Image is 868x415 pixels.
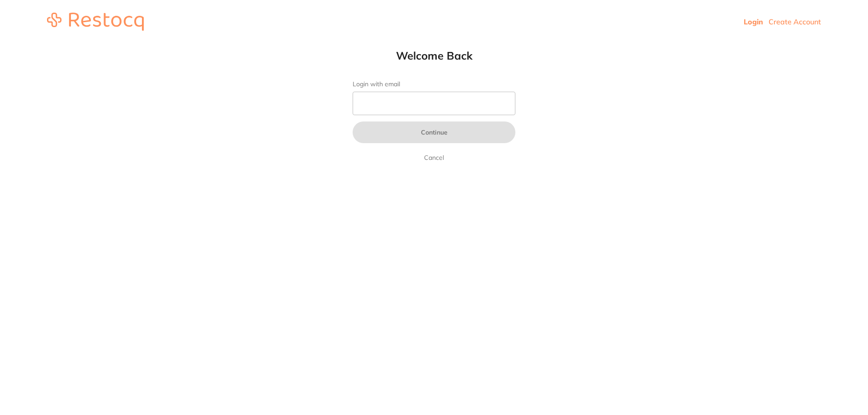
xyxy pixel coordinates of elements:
[769,17,821,26] a: Create Account
[47,13,144,31] img: restocq_logo.svg
[353,121,515,143] button: Continue
[422,152,446,163] a: Cancel
[353,80,515,88] label: Login with email
[744,17,763,26] a: Login
[335,49,533,62] h1: Welcome Back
